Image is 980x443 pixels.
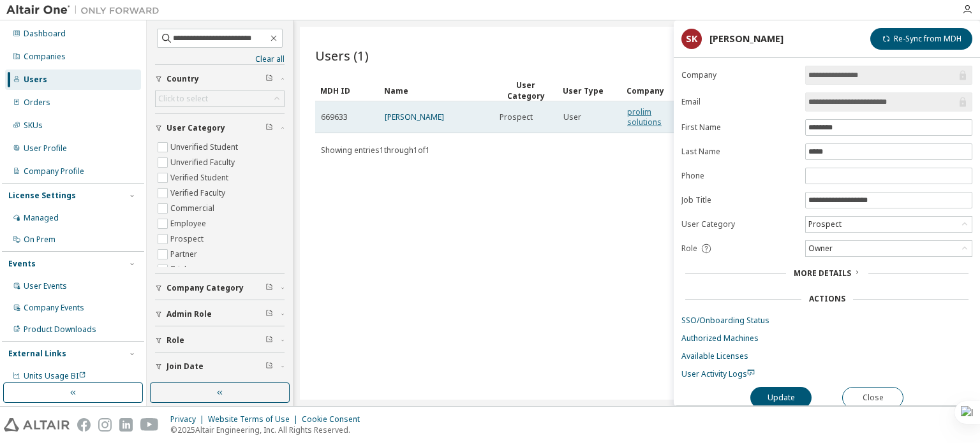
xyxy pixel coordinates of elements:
[809,294,845,304] div: Actions
[321,112,348,122] span: 669633
[170,414,208,425] div: Privacy
[167,123,225,133] span: User Category
[681,333,972,344] a: Authorized Machines
[627,106,662,127] a: prolim solutions
[563,80,616,101] div: User Type
[170,262,189,277] label: Trial
[24,324,96,335] div: Product Downloads
[155,352,285,381] button: Join Date
[24,370,86,381] span: Units Usage BI
[321,145,430,156] span: Showing entries 1 through 1 of 1
[170,425,367,435] p: © 2025 Altair Engineering, Inc. All Rights Reserved.
[265,74,273,84] span: Clear filter
[806,217,843,231] div: Prospect
[170,216,209,231] label: Employee
[24,281,67,291] div: User Events
[320,80,374,101] div: MDH ID
[794,268,851,279] span: More Details
[8,349,66,359] div: External Links
[681,351,972,361] a: Available Licenses
[681,243,697,254] span: Role
[167,283,244,293] span: Company Category
[806,217,972,232] div: Prospect
[24,29,66,39] div: Dashboard
[24,120,43,131] div: SKUs
[170,185,228,201] label: Verified Faculty
[681,29,702,49] div: sk
[499,80,553,101] div: User Category
[24,52,66,62] div: Companies
[8,191,76,201] div: License Settings
[170,155,237,170] label: Unverified Faculty
[4,418,70,432] img: altair_logo.svg
[158,94,208,104] div: Click to select
[156,91,284,106] div: Click to select
[98,418,112,432] img: instagram.svg
[681,195,798,205] label: Job Title
[681,147,798,157] label: Last Name
[265,283,273,293] span: Clear filter
[806,241,972,256] div: Owner
[302,414,367,425] div: Cookie Consent
[681,70,798,80] label: Company
[24,213,59,223] div: Managed
[265,361,273,372] span: Clear filter
[384,80,489,101] div: Name
[24,143,67,154] div: User Profile
[24,235,56,245] div: On Prem
[24,303,84,313] div: Company Events
[265,335,273,345] span: Clear filter
[681,219,798,229] label: User Category
[265,309,273,319] span: Clear filter
[167,309,212,319] span: Admin Role
[24,98,50,108] div: Orders
[155,300,285,328] button: Admin Role
[24,75,47,85] div: Users
[155,326,285,354] button: Role
[627,80,680,101] div: Company
[870,28,972,50] button: Re-Sync from MDH
[77,418,91,432] img: facebook.svg
[681,122,798,133] label: First Name
[709,34,783,44] div: [PERSON_NAME]
[119,418,133,432] img: linkedin.svg
[155,114,285,142] button: User Category
[315,47,369,64] span: Users (1)
[170,201,217,216] label: Commercial
[750,387,812,409] button: Update
[140,418,159,432] img: youtube.svg
[170,231,206,247] label: Prospect
[563,112,581,122] span: User
[6,4,166,17] img: Altair One
[681,368,755,379] span: User Activity Logs
[167,74,199,84] span: Country
[155,274,285,302] button: Company Category
[155,65,285,93] button: Country
[681,316,972,326] a: SSO/Onboarding Status
[167,361,204,372] span: Join Date
[385,112,444,122] a: [PERSON_NAME]
[24,166,84,177] div: Company Profile
[170,247,200,262] label: Partner
[170,140,241,155] label: Unverified Student
[681,171,798,181] label: Phone
[208,414,302,425] div: Website Terms of Use
[155,54,285,64] a: Clear all
[806,242,835,256] div: Owner
[167,335,184,345] span: Role
[8,259,36,269] div: Events
[842,387,903,409] button: Close
[265,123,273,133] span: Clear filter
[170,170,231,185] label: Verified Student
[500,112,533,122] span: Prospect
[681,97,798,107] label: Email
